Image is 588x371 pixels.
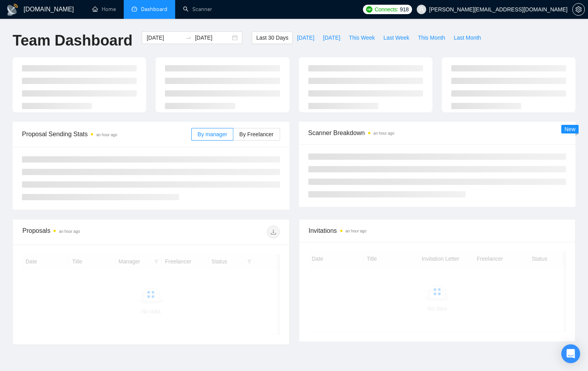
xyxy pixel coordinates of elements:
time: an hour ago [374,131,394,135]
span: This Month [418,33,445,42]
span: Last 30 Days [256,33,288,42]
img: upwork-logo.png [366,6,372,13]
span: to [185,35,192,41]
img: logo [6,4,19,16]
time: an hour ago [59,229,80,234]
button: [DATE] [319,31,344,44]
input: End date [195,33,231,42]
a: searchScanner [183,6,212,13]
span: Scanner Breakdown [308,128,566,138]
h1: Team Dashboard [13,31,132,50]
button: This Week [344,31,379,44]
button: [DATE] [293,31,319,44]
span: setting [573,6,584,13]
a: setting [572,6,585,13]
span: New [564,126,575,132]
button: Last 30 Days [252,31,293,44]
span: Last Month [454,33,481,42]
span: Last Week [383,33,409,42]
time: an hour ago [96,133,117,137]
span: [DATE] [297,33,314,42]
span: Proposal Sending Stats [22,129,191,139]
span: This Week [349,33,375,42]
span: user [419,7,424,12]
span: Connects: [375,5,398,14]
span: [DATE] [323,33,340,42]
span: By Freelancer [239,131,273,137]
input: Start date [147,33,182,42]
span: dashboard [132,6,137,12]
span: Invitations [309,226,566,236]
button: This Month [414,31,449,44]
div: Proposals [22,226,151,238]
button: Last Week [379,31,414,44]
div: Open Intercom Messenger [561,344,580,363]
time: an hour ago [346,229,366,233]
a: homeHome [92,6,116,13]
span: By manager [198,131,227,137]
span: swap-right [185,35,192,41]
button: Last Month [449,31,485,44]
button: setting [572,3,585,16]
span: 918 [400,5,408,14]
span: Dashboard [141,6,167,13]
